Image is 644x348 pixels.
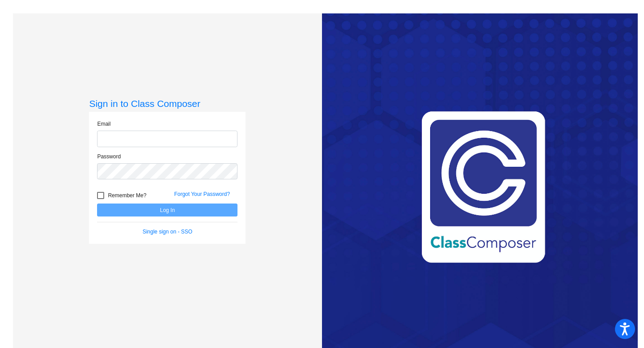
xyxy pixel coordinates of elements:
button: Log In [97,204,237,216]
label: Password [97,153,121,161]
a: Forgot Your Password? [174,191,230,197]
a: Single sign on - SSO [143,229,192,235]
label: Email [97,120,110,128]
span: Remember Me? [108,190,146,201]
h3: Sign in to Class Composer [89,98,246,109]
